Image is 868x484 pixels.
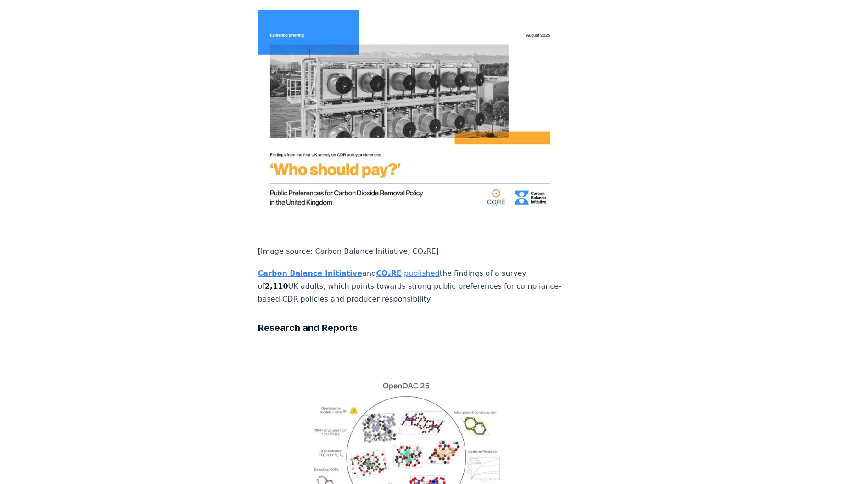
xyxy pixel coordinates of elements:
img: blog post image [258,10,562,223]
a: CO₂RE [376,269,402,278]
p: and the findings of a survey of UK adults, which points towards strong public preferences for com... [258,267,562,306]
strong: Research and Reports [258,322,358,333]
a: published [404,269,440,278]
strong: 2,110 [265,282,288,290]
p: [Image source: Carbon Balance Initiative, CO₂RE] [258,245,562,258]
a: Carbon Balance Initiative [258,269,363,278]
